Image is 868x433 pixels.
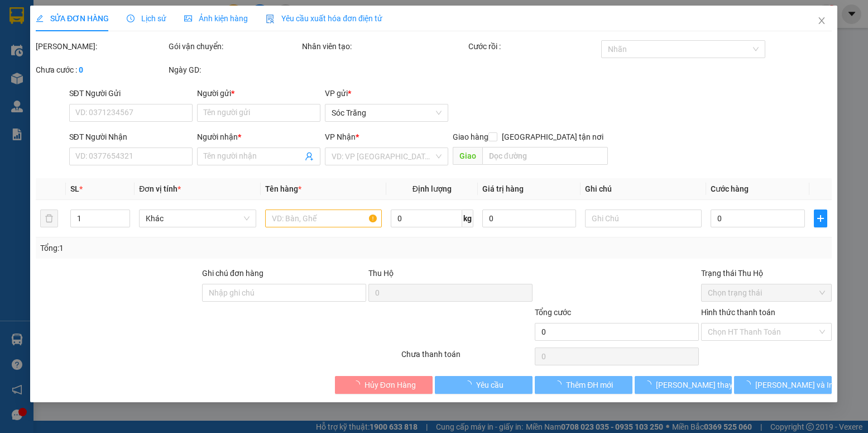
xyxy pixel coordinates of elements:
span: loading [352,380,365,388]
span: Giao [453,147,482,165]
span: VP Nhận [325,132,356,141]
span: Khác [146,210,250,227]
span: [PERSON_NAME] và In [756,379,834,391]
button: Hủy Đơn Hàng [335,376,433,394]
span: user-add [305,152,314,161]
span: SỬA ĐƠN HÀNG [36,14,109,23]
b: 0 [79,65,83,74]
span: Ảnh kiện hàng [185,14,248,23]
span: loading [464,380,476,388]
button: delete [40,210,58,227]
span: Thu Hộ [368,269,394,278]
div: SĐT Người Gửi [69,87,193,99]
div: Gói vận chuyển: [169,40,300,53]
span: Hủy Đơn Hàng [365,379,416,391]
div: Ngày GD: [169,64,300,76]
span: loading [744,380,756,388]
span: Tên hàng [265,184,301,193]
span: Định lượng [413,184,452,193]
div: Nhân viên tạo: [302,40,466,53]
span: Giá trị hàng [482,184,524,193]
span: SL [71,184,80,193]
span: loading [554,380,567,388]
div: Trạng thái Thu Hộ [701,267,832,279]
button: Close [807,6,838,37]
span: Lịch sử [127,14,167,23]
button: [PERSON_NAME] thay đổi [635,376,732,394]
span: Yêu cầu [476,379,503,391]
label: Ghi chú đơn hàng [202,269,263,278]
span: kg [462,210,473,227]
span: Đơn vị tính [140,184,181,193]
input: Dọc đường [482,147,608,165]
span: clock-circle [127,15,135,22]
div: Chưa cước : [36,64,166,76]
button: Thêm ĐH mới [535,376,632,394]
span: Giao hàng [453,132,488,141]
span: [PERSON_NAME] thay đổi [656,379,745,391]
div: SĐT Người Nhận [69,131,193,143]
div: Người nhận [197,131,320,143]
div: VP gửi [325,87,448,99]
button: Yêu cầu [435,376,533,394]
input: VD: Bàn, Ghế [265,210,382,227]
span: plus [814,214,827,223]
img: icon [266,15,275,23]
span: edit [36,15,44,22]
input: Ghi chú đơn hàng [202,284,366,302]
div: Tổng: 1 [40,242,335,254]
th: Ghi chú [581,178,707,200]
div: [PERSON_NAME]: [36,40,166,53]
button: [PERSON_NAME] và In [735,376,832,394]
span: Chọn trạng thái [708,284,825,301]
div: Cước rồi : [468,40,599,53]
button: plus [814,210,827,227]
span: picture [185,15,193,22]
span: close [818,16,827,25]
label: Hình thức thanh toán [701,308,775,317]
input: Ghi Chú [586,210,702,227]
div: Người gửi [197,87,320,99]
span: loading [644,380,656,388]
span: Thêm ĐH mới [567,379,613,391]
span: Tổng cước [535,308,571,317]
span: [GEOGRAPHIC_DATA] tận nơi [498,131,608,143]
span: Yêu cầu xuất hóa đơn điện tử [266,14,383,23]
span: Cước hàng [711,184,749,193]
div: Chưa thanh toán [401,348,534,368]
span: Sóc Trăng [332,104,442,121]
